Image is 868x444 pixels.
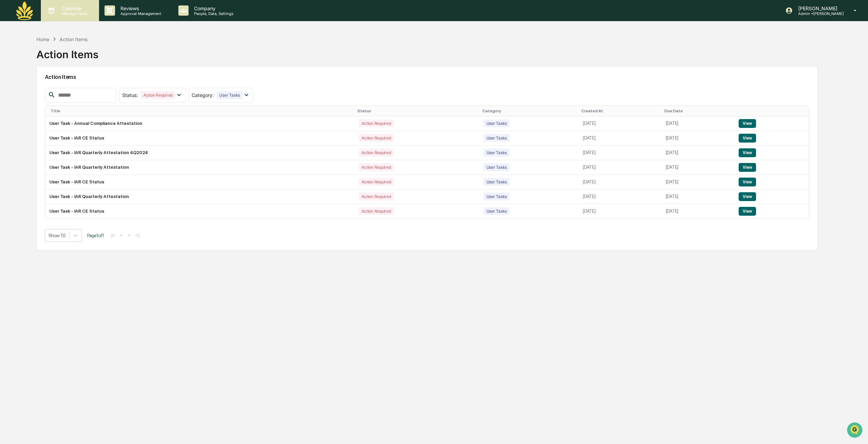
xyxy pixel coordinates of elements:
[57,111,59,116] span: •
[122,92,138,98] span: Status :
[4,136,47,148] a: 🖐️Preclearance
[359,134,393,142] div: Action Required
[359,178,393,186] div: Action Required
[739,134,756,143] button: View
[484,178,510,186] div: User Tasks
[60,36,87,42] div: Action Items
[7,139,12,145] div: 🖐️
[7,104,18,115] img: Kurt Gallup
[126,232,133,238] button: >
[7,52,19,64] img: 1746055101610-c473b297-6a78-478c-a979-82029cc54cd1
[47,136,87,148] a: 🗄️Attestations
[116,54,124,62] button: Start new chat
[115,11,165,16] p: Approval Management
[739,209,756,214] a: View
[21,111,55,116] span: [PERSON_NAME]
[579,204,661,218] td: [DATE]
[739,135,756,141] a: View
[45,116,355,131] td: User Task - Annual Compliance Attestation
[45,74,809,80] h2: Action Items
[662,146,735,160] td: [DATE]
[579,146,661,160] td: [DATE]
[579,190,661,204] td: [DATE]
[581,109,659,113] div: Created At
[109,232,117,238] button: |<
[579,175,661,190] td: [DATE]
[739,119,756,128] button: View
[482,109,576,113] div: Category
[68,168,82,174] span: Pylon
[7,152,12,158] div: 🔎
[662,175,735,190] td: [DATE]
[31,52,112,59] div: Start new chat
[141,91,175,99] div: Action Required
[14,139,44,146] span: Preclearance
[359,163,393,171] div: Action Required
[484,207,510,215] div: User Tasks
[579,131,661,146] td: [DATE]
[484,163,510,171] div: User Tasks
[115,5,165,11] p: Reviews
[739,178,756,186] button: View
[662,116,735,131] td: [DATE]
[739,207,756,216] button: View
[359,149,393,157] div: Action Required
[359,207,393,215] div: Action Required
[16,1,33,20] img: logo
[359,119,393,127] div: Action Required
[793,5,844,11] p: [PERSON_NAME]
[739,121,756,126] a: View
[739,179,756,184] a: View
[49,139,55,145] div: 🗄️
[57,92,59,98] span: •
[662,160,735,175] td: [DATE]
[7,86,18,97] img: Dave Feldman
[739,194,756,199] a: View
[739,150,756,155] a: View
[60,92,74,98] span: [DATE]
[359,193,393,200] div: Action Required
[662,204,735,218] td: [DATE]
[18,31,112,38] input: Clear
[45,160,355,175] td: User Task - IAR Quarterly Attestation
[739,163,756,172] button: View
[21,92,55,98] span: [PERSON_NAME]
[189,5,237,11] p: Company
[484,149,510,157] div: User Tasks
[216,91,243,99] div: User Tasks
[484,119,510,127] div: User Tasks
[36,36,49,42] div: Home
[45,175,355,190] td: User Task - IAR CE Status
[484,134,510,142] div: User Tasks
[846,422,865,440] iframe: Open customer support
[7,75,46,81] div: Past conversations
[133,232,141,238] button: >|
[739,148,756,157] button: View
[31,59,94,64] div: We're available if you need us!
[4,149,46,161] a: 🔎Data Lookup
[57,5,91,11] p: Calendar
[7,14,124,25] p: How can we help?
[484,193,510,200] div: User Tasks
[56,139,84,146] span: Attestations
[793,11,844,16] p: Admin • [PERSON_NAME]
[51,109,352,113] div: Title
[48,168,82,174] a: Powered byPylon
[662,190,735,204] td: [DATE]
[664,109,732,113] div: Due Date
[118,232,125,238] button: <
[57,11,91,16] p: Manage Tasks
[36,43,98,61] div: Action Items
[662,131,735,146] td: [DATE]
[14,93,19,98] img: 1746055101610-c473b297-6a78-478c-a979-82029cc54cd1
[14,152,43,159] span: Data Lookup
[45,204,355,218] td: User Task - IAR CE Status
[357,109,477,113] div: Status
[192,92,214,98] span: Category :
[579,116,661,131] td: [DATE]
[189,11,237,16] p: People, Data, Settings
[739,165,756,170] a: View
[739,192,756,201] button: View
[45,190,355,204] td: User Task - IAR Quarterly Attestation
